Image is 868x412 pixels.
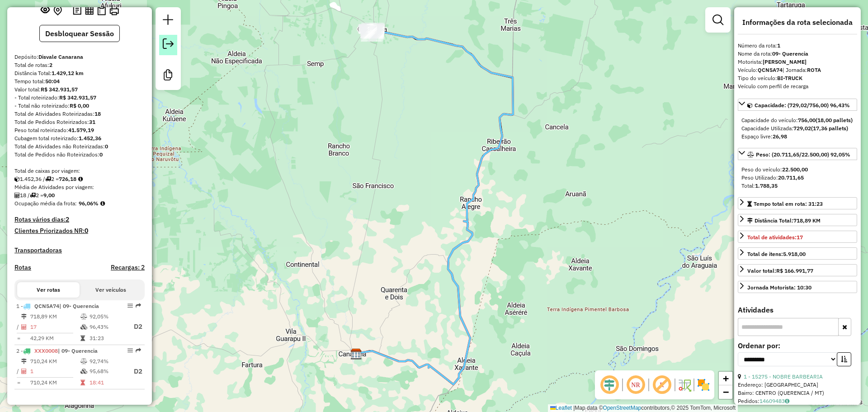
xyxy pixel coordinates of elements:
div: Jornada Motorista: 10:30 [747,284,811,292]
div: Total de Atividades Roteirizadas: [14,110,145,118]
div: 1.452,36 / 2 = [14,175,145,183]
span: | [573,405,575,411]
strong: [PERSON_NAME] [763,58,807,65]
i: Meta Caixas/viagem: 1,00 Diferença: 725,18 [78,176,83,182]
i: Total de Atividades [21,369,27,374]
td: 92,05% [89,312,125,321]
div: Capacidade Utilizada: [741,124,854,133]
button: Ordem crescente [837,352,851,366]
div: Endereço: [GEOGRAPHIC_DATA] [738,381,857,389]
span: Peso: (20.711,65/22.500,00) 92,05% [756,151,850,158]
div: Total de Atividades não Roteirizadas: [14,142,145,151]
a: Valor total:R$ 166.991,77 [738,264,857,276]
strong: 31 [89,118,95,125]
strong: R$ 166.991,77 [776,267,813,274]
i: Total de Atividades [14,193,20,198]
a: Peso: (20.711,65/22.500,00) 92,05% [738,148,857,160]
strong: 18 [94,110,101,117]
span: Ocultar deslocamento [599,374,620,396]
a: Total de itens:5.918,00 [738,247,857,260]
img: Exibir/Ocultar setores [696,378,711,392]
button: Centralizar mapa no depósito ou ponto de apoio [52,4,64,18]
td: = [16,334,21,343]
em: Opções [127,348,133,353]
div: Cubagem total roteirizado: [14,134,145,142]
strong: R$ 0,00 [70,102,89,109]
span: 2 - [16,347,98,354]
div: Map data © contributors,© 2025 TomTom, Microsoft [548,404,738,412]
div: Peso: (20.711,65/22.500,00) 92,05% [738,162,857,194]
td: 95,68% [89,366,125,377]
div: Valor total: [747,267,813,275]
td: 96,43% [89,321,125,332]
button: Ver rotas [17,282,80,298]
div: Capacidade: (729,02/756,00) 96,43% [738,113,857,144]
td: / [16,321,21,332]
a: Zoom in [719,372,732,385]
span: + [723,373,729,384]
div: Bairro: CENTRO (QUERENCIA / MT) [738,389,857,397]
strong: (17,36 pallets) [811,125,848,132]
p: D2 [126,366,142,377]
a: Rotas [14,264,31,271]
strong: 0 [85,227,88,235]
a: Distância Total:718,89 KM [738,214,857,226]
strong: 22.500,00 [782,166,808,173]
strong: 96,06% [79,200,99,207]
td: 92,74% [89,357,125,366]
h4: Transportadoras [14,246,145,254]
span: | Jornada: [783,66,821,73]
span: QCN5A74 [34,303,59,309]
a: OpenStreetMap [603,405,642,411]
span: Tempo total em rota: 31:23 [754,200,823,207]
strong: 1.788,35 [755,182,778,189]
i: Cubagem total roteirizado [14,176,20,182]
strong: 9,00 [43,192,55,199]
a: Jornada Motorista: 10:30 [738,281,857,293]
span: − [723,386,729,398]
div: Total de caixas por viagem: [14,167,145,175]
div: Média de Atividades por viagem: [14,183,145,191]
span: Exibir rótulo [651,374,673,396]
div: Depósito: [14,53,145,61]
a: Nova sessão e pesquisa [159,11,177,31]
td: 1 [30,366,80,377]
div: Veículo: [738,66,857,74]
div: - Total não roteirizado: [14,102,145,110]
span: 718,89 KM [793,217,821,224]
button: Ver veículos [80,282,142,298]
a: 1 - 15275 - NOBRE BARBEARIA [744,373,823,380]
td: 718,89 KM [30,312,80,321]
div: - Total roteirizado: [14,94,145,102]
strong: 1.429,12 km [52,70,84,76]
span: Ocultar NR [625,374,646,396]
i: % de utilização da cubagem [80,324,87,330]
div: Número da rota: [738,42,857,50]
div: Total de rotas: [14,61,145,69]
strong: QCN5A74 [758,66,783,73]
strong: 0 [105,143,108,150]
div: Peso total roteirizado: [14,126,145,134]
td: / [16,366,21,377]
h4: Recargas: 2 [111,264,145,271]
span: | 09- Querencia [58,347,98,354]
img: Fluxo de ruas [677,378,692,392]
span: | 09- Querencia [59,303,99,309]
button: Desbloquear Sessão [39,25,120,42]
div: Espaço livre: [741,133,854,141]
div: Veículo com perfil de recarga [738,82,857,90]
button: Visualizar relatório de Roteirização [83,4,95,16]
strong: R$ 342.931,57 [59,94,96,101]
p: D2 [126,322,142,332]
i: Tempo total em rota [80,336,85,341]
strong: 5.918,00 [783,251,806,257]
span: Peso do veículo: [741,166,808,173]
strong: 2 [49,62,52,68]
div: Total de itens: [747,250,806,258]
td: 31:23 [89,334,125,343]
span: Ocupação média da frota: [14,200,77,207]
i: Total de rotas [45,176,51,182]
strong: 09- Querencia [772,50,808,57]
a: 14609483 [759,398,789,404]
